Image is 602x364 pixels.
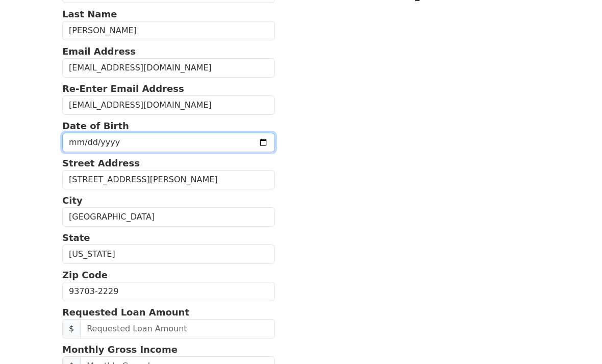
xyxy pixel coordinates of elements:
strong: Zip Code [62,270,108,280]
input: City [62,207,275,227]
span: $ [62,319,81,338]
strong: Last Name [62,9,117,19]
input: Last Name [62,21,275,40]
strong: State [62,232,90,243]
input: Re-Enter Email Address [62,95,275,115]
strong: Email Address [62,46,136,57]
strong: City [62,195,83,206]
strong: Re-Enter Email Address [62,83,184,94]
strong: Requested Loan Amount [62,307,189,318]
input: Requested Loan Amount [80,319,275,338]
input: Street Address [62,170,275,189]
input: Email Address [62,58,275,78]
p: Monthly Gross Income [62,343,275,356]
input: Zip Code [62,282,275,301]
strong: Street Address [62,158,140,168]
strong: Date of Birth [62,120,129,131]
